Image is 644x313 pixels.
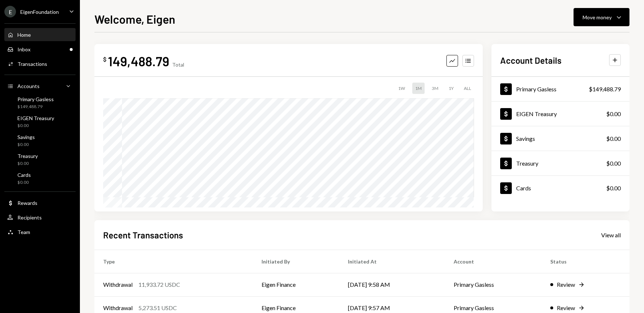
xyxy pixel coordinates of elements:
div: $0.00 [606,134,621,143]
a: Home [4,28,76,41]
div: Savings [516,135,535,142]
div: $0.00 [606,159,621,168]
div: $ [103,56,106,63]
div: 1M [412,83,425,94]
td: [DATE] 9:58 AM [339,273,445,296]
div: $0.00 [606,184,621,193]
a: EIGEN Treasury$0.00 [491,102,629,126]
div: 1Y [446,83,457,94]
button: Move money [574,8,629,26]
div: $0.00 [17,123,54,129]
th: Initiated By [253,250,339,273]
div: Review [557,280,575,289]
div: $0.00 [17,142,35,148]
div: $0.00 [606,110,621,118]
div: Withdrawal [103,280,133,289]
div: Home [17,32,31,38]
a: Savings$0.00 [491,126,629,151]
div: 3M [429,83,441,94]
th: Type [94,250,253,273]
a: Team [4,225,76,238]
div: E [4,6,16,17]
a: EIGEN Treasury$0.00 [4,113,76,130]
h2: Account Details [500,54,562,66]
div: Team [17,229,30,235]
div: Transactions [17,61,47,67]
td: Eigen Finance [253,273,339,296]
div: 1W [395,83,408,94]
a: Treasury$0.00 [4,151,76,168]
th: Status [542,250,629,273]
div: Savings [17,134,35,140]
div: 11,933.72 USDC [138,280,180,289]
div: EIGEN Treasury [516,110,557,117]
a: Rewards [4,196,76,209]
div: Inbox [17,46,31,52]
a: Savings$0.00 [4,132,76,149]
div: Treasury [516,160,538,167]
div: Treasury [17,153,38,159]
div: EIGEN Treasury [17,115,54,121]
div: Review [557,304,575,312]
h1: Welcome, Eigen [94,12,175,26]
div: Primary Gasless [17,96,54,102]
div: 149,488.79 [108,53,169,69]
div: Rewards [17,200,37,206]
div: $0.00 [17,161,38,167]
a: Primary Gasless$149,488.79 [4,94,76,111]
th: Initiated At [339,250,445,273]
a: Treasury$0.00 [491,151,629,175]
div: ALL [461,83,474,94]
div: $149,488.79 [589,85,621,94]
div: Cards [516,185,531,191]
a: Accounts [4,79,76,92]
td: Primary Gasless [445,273,542,296]
div: 5,273.51 USDC [138,304,177,312]
th: Account [445,250,542,273]
div: Cards [17,172,31,178]
div: Move money [583,13,612,21]
div: View all [601,231,621,239]
a: Transactions [4,57,76,70]
a: View all [601,231,621,239]
div: Total [172,62,184,68]
div: $149,488.79 [17,104,54,110]
div: Withdrawal [103,304,133,312]
div: Recipients [17,214,42,221]
div: EigenFoundation [20,9,59,15]
a: Cards$0.00 [491,176,629,200]
div: Primary Gasless [516,86,556,92]
div: Accounts [17,83,40,89]
a: Primary Gasless$149,488.79 [491,77,629,101]
a: Cards$0.00 [4,170,76,187]
div: $0.00 [17,179,31,186]
h2: Recent Transactions [103,229,183,241]
a: Inbox [4,43,76,56]
a: Recipients [4,211,76,224]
